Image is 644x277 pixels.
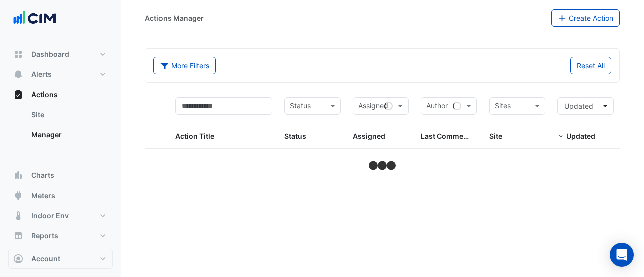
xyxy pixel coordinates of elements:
span: Charts [31,170,54,180]
div: Actions Manager [145,13,204,23]
span: Alerts [31,69,52,79]
button: Create Action [551,9,620,27]
span: Updated [564,102,593,110]
span: Meters [31,191,55,201]
button: Account [8,249,113,269]
app-icon: Reports [13,231,23,241]
button: More Filters [153,57,216,74]
app-icon: Indoor Env [13,211,23,221]
img: Company Logo [12,8,57,28]
app-icon: Dashboard [13,49,23,59]
span: Action Title [175,132,214,140]
button: Indoor Env [8,206,113,226]
span: Account [31,254,60,264]
button: Dashboard [8,44,113,64]
button: Meters [8,186,113,206]
a: Manager [23,125,113,145]
span: Indoor Env [31,211,69,221]
span: Assigned [353,132,385,140]
span: Status [284,132,306,140]
app-icon: Charts [13,170,23,180]
button: Reports [8,226,113,246]
a: Site [23,105,113,125]
span: Reports [31,231,58,241]
div: Actions [8,105,113,149]
button: Updated [557,97,614,115]
span: Dashboard [31,49,69,59]
span: Site [489,132,502,140]
button: Reset All [570,57,611,74]
app-icon: Actions [13,89,23,100]
span: Last Commented [421,132,479,140]
button: Charts [8,165,113,186]
span: Actions [31,89,58,100]
app-icon: Alerts [13,69,23,79]
app-icon: Meters [13,191,23,201]
button: Actions [8,84,113,105]
span: Updated [566,132,595,140]
button: Alerts [8,64,113,84]
div: Open Intercom Messenger [610,243,634,267]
